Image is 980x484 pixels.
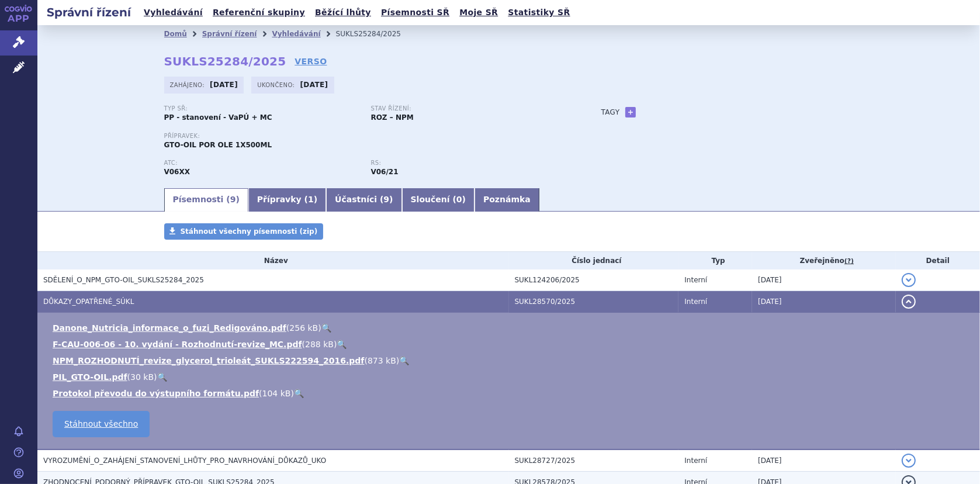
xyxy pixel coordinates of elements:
a: 🔍 [399,356,409,365]
a: Vyhledávání [272,30,320,38]
span: 288 kB [305,340,334,349]
a: Sloučení (0) [402,188,475,212]
span: Zahájeno: [170,80,207,89]
li: ( ) [53,355,968,367]
a: Přípravky (1) [248,188,326,212]
a: 🔍 [294,389,304,398]
h3: Tagy [601,105,620,119]
span: Interní [684,276,707,284]
li: ( ) [53,371,968,383]
th: Typ [678,252,752,269]
a: 🔍 [157,372,167,382]
strong: POTRAVINY PRO ZVLÁŠTNÍ LÉKAŘSKÉ ÚČELY (PZLÚ) (ČESKÁ ATC SKUPINA) [164,168,191,176]
li: SUKLS25284/2025 [336,25,416,43]
li: ( ) [53,338,968,350]
span: Interní [684,298,707,306]
span: Stáhnout všechny písemnosti (zip) [181,227,318,236]
button: detail [902,273,916,287]
li: ( ) [53,388,968,399]
th: Číslo jednací [509,252,679,269]
td: [DATE] [752,269,896,291]
strong: PP - stanovení - VaPÚ + MC [164,113,272,122]
span: 9 [383,195,389,204]
a: Běžící lhůty [311,5,375,20]
strong: [DATE] [210,81,238,89]
h2: Správní řízení [37,4,140,20]
span: GTO-OIL POR OLE 1X500ML [164,141,272,149]
th: Zveřejněno [752,252,896,269]
span: 30 kB [130,372,154,382]
td: SUKL124206/2025 [509,269,679,291]
a: Účastníci (9) [326,188,401,212]
a: NPM_ROZHODNUTÍ_revize_glycerol_trioleát_SUKLS222594_2016.pdf [53,356,364,365]
strong: glycerol trioleát a glycerol trierukát v poměru 4:1 [371,168,399,176]
span: 104 kB [262,389,291,398]
a: PIL_GTO-OIL.pdf [53,372,127,382]
strong: SUKLS25284/2025 [164,54,286,68]
span: 1 [308,195,314,204]
span: 9 [230,195,236,204]
strong: [DATE] [300,81,328,89]
a: 🔍 [337,340,347,349]
td: [DATE] [752,450,896,472]
a: Písemnosti SŘ [378,5,453,20]
a: Písemnosti (9) [164,188,248,212]
p: Přípravek: [164,133,578,140]
a: Statistiky SŘ [504,5,573,20]
button: detail [902,295,916,309]
a: Správní řízení [202,30,257,38]
span: 873 kB [368,356,396,365]
td: SUKL28727/2025 [509,450,679,472]
a: + [625,107,636,117]
td: SUKL28570/2025 [509,291,679,313]
th: Název [37,252,509,269]
span: 256 kB [289,323,318,333]
span: DŮKAZY_OPATŘENÉ_SÚKL [43,298,134,306]
p: Typ SŘ: [164,105,359,112]
p: RS: [371,160,566,167]
span: Interní [684,457,707,465]
a: Protokol převodu do výstupního formátu.pdf [53,389,259,398]
a: Stáhnout všechno [53,411,150,437]
th: Detail [896,252,980,269]
button: detail [902,454,916,468]
span: SDĚLENÍ_O_NPM_GTO-OIL_SUKLS25284_2025 [43,276,204,284]
p: Stav řízení: [371,105,566,112]
a: Stáhnout všechny písemnosti (zip) [164,223,324,240]
a: Referenční skupiny [209,5,309,20]
a: Danone_Nutricia_informace_o_fuzi_Redigováno.pdf [53,323,286,333]
span: 0 [456,195,462,204]
a: F-CAU-006-06 - 10. vydání - Rozhodnutí-revize_MC.pdf [53,340,302,349]
abbr: (?) [844,257,854,265]
li: ( ) [53,322,968,334]
p: ATC: [164,160,359,167]
td: [DATE] [752,291,896,313]
a: Moje SŘ [456,5,501,20]
a: VERSO [295,56,327,67]
span: VYROZUMĚNÍ_O_ZAHÁJENÍ_STANOVENÍ_LHŮTY_PRO_NAVRHOVÁNÍ_DŮKAZŮ_UKO [43,457,326,465]
a: 🔍 [321,323,331,333]
a: Poznámka [475,188,539,212]
span: Ukončeno: [257,80,297,89]
a: Domů [164,30,187,38]
a: Vyhledávání [140,5,206,20]
strong: ROZ – NPM [371,113,414,122]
